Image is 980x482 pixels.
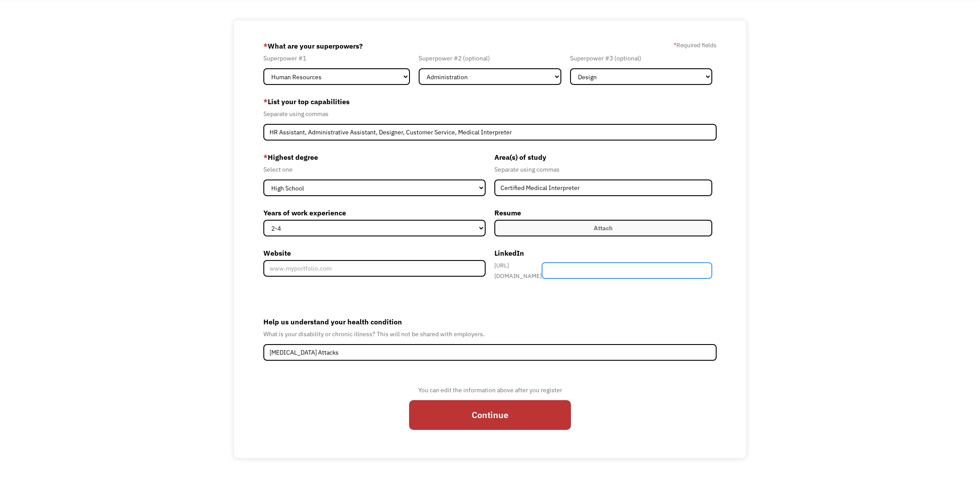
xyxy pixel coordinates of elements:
div: [URL][DOMAIN_NAME] [494,260,542,281]
label: Resume [494,206,712,220]
label: Years of work experience [263,206,486,220]
div: Separate using commas [263,109,717,119]
label: Highest degree [263,150,486,164]
label: Required fields [674,40,717,50]
div: Select one [263,164,486,175]
input: Videography, photography, accounting [263,124,717,141]
label: Website [263,246,486,260]
div: Separate using commas [494,164,712,175]
div: Superpower #1 [263,53,410,63]
label: LinkedIn [494,246,712,260]
input: www.myportfolio.com [263,260,486,277]
label: What are your superpowers? [263,39,363,53]
label: List your top capabilities [263,95,717,109]
div: Superpower #2 (optional) [419,53,561,63]
input: Deafness, Depression, Diabetes [263,344,717,361]
div: Attach [594,223,612,233]
div: Superpower #3 (optional) [570,53,712,63]
form: Member-Create-Step1 [263,39,717,440]
input: Continue [409,400,571,430]
div: What is your disability or chronic illness? This will not be shared with employers. [263,329,717,339]
label: Help us understand your health condition [263,315,717,329]
div: You can edit the information above after you register [409,385,571,395]
label: Area(s) of study [494,150,712,164]
label: Attach [494,220,712,236]
input: Anthropology, Education [494,179,712,196]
